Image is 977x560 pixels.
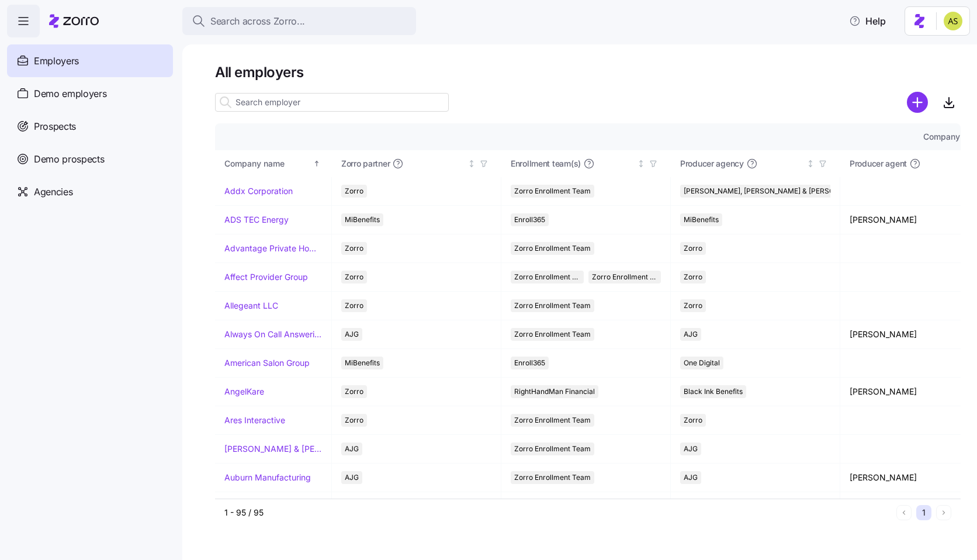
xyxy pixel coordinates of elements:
span: AJG [345,328,359,341]
h1: All employers [215,63,961,81]
span: AJG [684,443,698,455]
div: Not sorted [806,160,815,168]
span: Producer agent [850,158,907,170]
span: Zorro [345,385,363,398]
button: Previous page [896,505,912,520]
span: Zorro Enrollment Team [514,414,591,427]
span: Black Ink Benefits [684,385,743,398]
span: Zorro Enrollment Team [514,471,591,484]
span: Zorro Enrollment Team [514,242,591,255]
span: Zorro [345,299,363,312]
a: Employers [7,44,173,77]
th: Enrollment team(s)Not sorted [501,150,671,177]
span: AJG [684,328,698,341]
div: Not sorted [637,160,645,168]
div: 1 - 95 / 95 [224,507,892,518]
a: Allegeant LLC [224,300,278,312]
span: Demo employers [34,87,107,101]
span: Zorro [684,271,702,284]
span: AJG [345,471,359,484]
span: [PERSON_NAME], [PERSON_NAME] & [PERSON_NAME] [684,185,865,198]
span: MiBenefits [345,213,380,226]
span: Enrollment team(s) [511,158,581,170]
span: Agencies [34,185,72,199]
a: Demo prospects [7,143,173,175]
th: Company nameSorted ascending [215,150,332,177]
span: Zorro partner [341,158,390,170]
span: Zorro Enrollment Experts [592,271,658,284]
span: Zorro [345,271,363,284]
a: [PERSON_NAME] & [PERSON_NAME]'s [224,443,322,455]
span: Zorro Enrollment Team [514,299,591,312]
input: Search employer [215,93,449,112]
svg: add icon [907,92,928,113]
span: Zorro [345,185,363,198]
div: Sorted ascending [313,160,321,168]
a: Ares Interactive [224,414,285,426]
a: Agencies [7,175,173,208]
a: American Salon Group [224,357,310,369]
button: Help [840,9,895,33]
a: Demo employers [7,77,173,110]
button: Search across Zorro... [182,7,416,35]
a: Affect Provider Group [224,271,308,283]
div: Not sorted [467,160,476,168]
span: Demo prospects [34,152,105,167]
span: Producer agency [680,158,744,170]
div: Company name [224,157,311,170]
th: Producer agencyNot sorted [671,150,840,177]
span: Zorro Enrollment Team [514,328,591,341]
span: One Digital [684,357,720,369]
span: AJG [345,443,359,455]
span: Zorro [684,299,702,312]
a: Prospects [7,110,173,143]
a: Addx Corporation [224,185,293,197]
th: Zorro partnerNot sorted [332,150,501,177]
span: AJG [684,471,698,484]
button: Next page [936,505,951,520]
span: Zorro Enrollment Team [514,271,580,284]
a: ADS TEC Energy [224,214,289,226]
span: Prospects [34,119,76,134]
span: Zorro Enrollment Team [514,443,591,455]
a: AngelKare [224,386,264,397]
span: Search across Zorro... [210,14,305,29]
span: Zorro Enrollment Team [514,185,591,198]
a: Auburn Manufacturing [224,472,311,483]
span: Zorro [345,414,363,427]
img: 2a591ca43c48773f1b6ab43d7a2c8ce9 [944,12,962,30]
button: 1 [916,505,931,520]
span: Employers [34,54,79,68]
span: Zorro [684,414,702,427]
span: Zorro [345,242,363,255]
span: Enroll365 [514,357,545,369]
span: RightHandMan Financial [514,385,595,398]
span: Enroll365 [514,213,545,226]
a: Advantage Private Home Care [224,243,322,254]
span: Zorro [684,242,702,255]
span: MiBenefits [345,357,380,369]
span: MiBenefits [684,213,719,226]
a: Always On Call Answering Service [224,329,322,340]
span: Help [849,14,886,28]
